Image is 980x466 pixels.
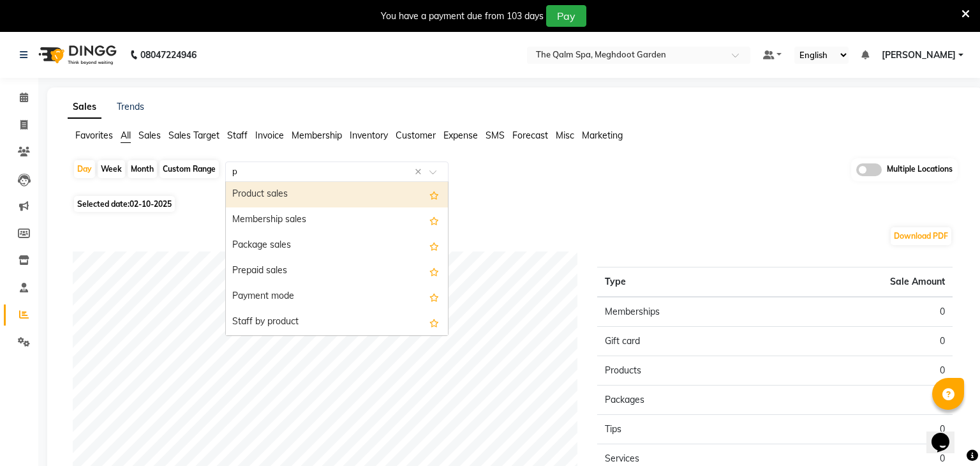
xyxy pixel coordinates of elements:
span: Add this report to Favorites List [429,187,439,202]
div: Prepaid sales [226,259,448,284]
div: Product sales [226,182,448,207]
div: Staff by product [226,310,448,335]
span: Multiple Locations [887,163,953,176]
td: 0 [775,297,953,327]
b: 08047224946 [140,37,197,73]
td: Memberships [597,297,775,327]
span: All [121,130,131,141]
span: Membership [292,130,342,141]
span: Add this report to Favorites List [429,289,439,304]
td: Gift card [597,327,775,356]
div: You have a payment due from 103 days [381,10,544,23]
span: Forecast [512,130,548,141]
div: Custom Range [160,160,219,178]
ng-dropdown-panel: Options list [225,181,449,336]
span: Favorites [75,130,113,141]
td: Packages [597,386,775,415]
td: Tips [597,415,775,444]
div: Day [74,160,95,178]
button: Download PDF [891,227,951,245]
th: Type [597,267,775,297]
div: Week [98,160,125,178]
td: 0 [775,386,953,415]
div: Membership sales [226,207,448,233]
span: Expense [443,130,478,141]
span: Misc [556,130,574,141]
td: 0 [775,356,953,386]
button: Pay [546,5,586,27]
img: logo [33,37,120,73]
span: Invoice [255,130,284,141]
div: Package sales [226,233,448,259]
td: 0 [775,415,953,444]
span: Clear all [415,165,426,179]
div: Month [128,160,157,178]
span: SMS [486,130,505,141]
span: Staff [227,130,248,141]
td: Products [597,356,775,386]
a: Sales [68,96,101,119]
span: Selected date: [74,196,175,212]
span: Add this report to Favorites List [429,315,439,330]
span: 02-10-2025 [130,199,172,209]
iframe: chat widget [926,415,967,453]
th: Sale Amount [775,267,953,297]
div: Payment mode [226,284,448,310]
span: [PERSON_NAME] [882,49,956,62]
span: Add this report to Favorites List [429,264,439,279]
span: Sales [138,130,161,141]
span: Inventory [350,130,388,141]
a: Trends [117,101,144,112]
td: 0 [775,327,953,356]
span: Customer [396,130,436,141]
span: Add this report to Favorites List [429,238,439,253]
span: Add this report to Favorites List [429,213,439,228]
span: Marketing [582,130,623,141]
span: Sales Target [168,130,219,141]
